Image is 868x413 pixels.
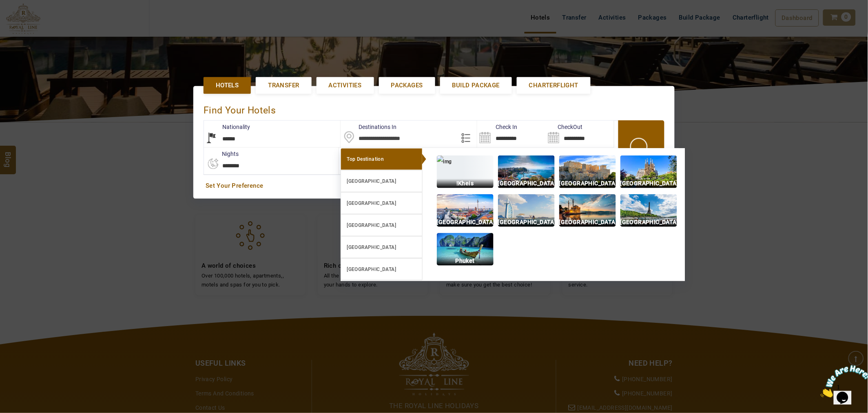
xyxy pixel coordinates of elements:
img: img [620,155,677,188]
a: Charterflight [517,77,591,94]
a: Transfer [256,77,311,94]
p: [GEOGRAPHIC_DATA] [498,179,555,188]
a: [GEOGRAPHIC_DATA] [341,236,423,258]
span: Build Package [452,81,500,90]
span: Packages [391,81,423,90]
input: Search [546,121,614,147]
b: [GEOGRAPHIC_DATA] [347,266,396,272]
p: [GEOGRAPHIC_DATA] [498,218,555,227]
a: Activities [317,77,374,94]
b: Top Destination [347,156,384,162]
span: Hotels [216,81,239,90]
span: Charterflight [529,81,578,90]
img: img [559,155,616,188]
div: Find Your Hotels [204,96,664,120]
img: img [498,194,555,227]
label: CheckOut [546,123,583,131]
a: Set Your Preference [206,182,662,190]
p: [GEOGRAPHIC_DATA] [559,218,616,227]
span: Activities [329,81,362,90]
a: [GEOGRAPHIC_DATA] [341,170,423,192]
b: [GEOGRAPHIC_DATA] [347,200,396,206]
b: [GEOGRAPHIC_DATA] [347,222,396,228]
a: [GEOGRAPHIC_DATA] [341,214,423,236]
img: img [437,233,494,266]
label: Rooms [339,150,375,158]
a: Hotels [204,77,251,94]
p: [GEOGRAPHIC_DATA] [620,218,677,227]
p: !Kheis [437,179,494,188]
span: Transfer [268,81,299,90]
label: Destinations In [341,123,397,131]
img: img [437,194,494,227]
label: Nationality [204,123,250,131]
span: 1 [3,3,7,10]
iframe: chat widget [817,362,868,401]
img: img [620,194,677,227]
a: Packages [379,77,435,94]
img: img [559,194,616,227]
p: [GEOGRAPHIC_DATA] [620,179,677,188]
b: [GEOGRAPHIC_DATA] [347,244,396,250]
img: Chat attention grabber [3,3,54,36]
a: Build Package [440,77,512,94]
input: Search [477,121,545,147]
a: Top Destination [341,148,423,170]
p: [GEOGRAPHIC_DATA] [559,179,616,188]
a: [GEOGRAPHIC_DATA] [341,192,423,214]
img: img [498,155,555,188]
a: [GEOGRAPHIC_DATA] [341,258,423,280]
label: nights [204,150,239,158]
b: [GEOGRAPHIC_DATA] [347,178,396,184]
label: Check In [477,123,517,131]
p: [GEOGRAPHIC_DATA] [437,218,494,227]
p: Phuket [437,256,494,266]
img: img [437,155,494,188]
